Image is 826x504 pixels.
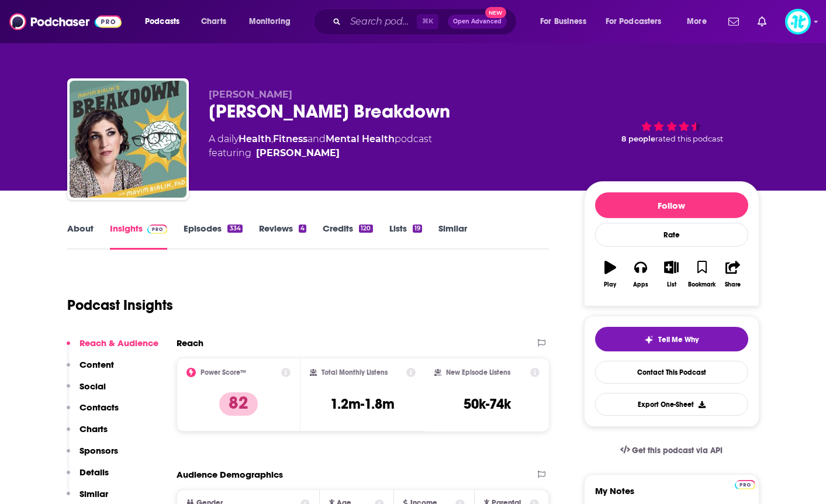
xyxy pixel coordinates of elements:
div: 120 [359,225,372,233]
h2: New Episode Listens [446,368,510,377]
h3: 1.2m-1.8m [330,395,395,413]
button: Show profile menu [785,9,811,34]
button: open menu [137,12,195,31]
button: Bookmark [687,253,717,295]
a: Fitness [273,133,307,144]
p: Charts [80,423,108,434]
img: tell me why sparkle [644,335,654,344]
button: Apps [625,253,656,295]
span: Monitoring [249,13,291,30]
div: Apps [633,281,648,288]
button: open menu [679,12,721,31]
button: Social [67,381,106,402]
span: Podcasts [145,13,179,30]
h2: Reach [177,337,203,348]
div: Bookmark [688,281,716,288]
h3: 50k-74k [464,395,511,413]
span: featuring [209,146,432,160]
a: Reviews4 [259,223,306,250]
img: Podchaser Pro [147,225,168,234]
button: Contacts [67,402,119,423]
img: Mayim Bialik's Breakdown [70,81,186,198]
p: 82 [219,392,258,416]
a: Get this podcast via API [611,436,732,465]
button: Reach & Audience [67,337,158,359]
button: Charts [67,423,108,445]
div: Play [604,281,616,288]
div: 8 peoplerated this podcast [584,89,759,161]
input: Search podcasts, credits, & more... [345,12,417,31]
button: Content [67,359,114,381]
div: 19 [413,225,422,233]
a: InsightsPodchaser Pro [110,223,168,250]
span: For Podcasters [606,13,662,30]
button: open menu [241,12,306,31]
span: , [271,133,273,144]
button: Sponsors [67,445,118,467]
p: Sponsors [80,445,118,456]
a: Pro website [735,478,755,489]
p: Content [80,359,114,370]
span: 8 people [621,134,655,143]
span: and [307,133,326,144]
button: open menu [598,12,679,31]
button: Export One-Sheet [595,393,748,416]
div: A daily podcast [209,132,432,160]
div: Share [725,281,741,288]
a: About [67,223,94,250]
button: Details [67,467,109,488]
span: ⌘ K [417,14,438,29]
span: New [485,7,506,18]
div: 334 [227,225,242,233]
p: Contacts [80,402,119,413]
img: Podchaser - Follow, Share and Rate Podcasts [9,11,122,33]
img: User Profile [785,9,811,34]
span: For Business [540,13,586,30]
span: Open Advanced [453,19,502,25]
h1: Podcast Insights [67,296,173,314]
div: List [667,281,676,288]
span: Logged in as ImpactTheory [785,9,811,34]
a: Episodes334 [184,223,242,250]
a: Lists19 [389,223,422,250]
p: Details [80,467,109,478]
span: Get this podcast via API [632,446,723,455]
div: Search podcasts, credits, & more... [324,8,528,35]
p: Similar [80,488,108,499]
h2: Audience Demographics [177,469,283,480]
button: Follow [595,192,748,218]
a: Charts [193,12,233,31]
a: Health [239,133,271,144]
a: Show notifications dropdown [724,12,744,32]
span: Charts [201,13,226,30]
img: Podchaser Pro [735,480,755,489]
button: Open AdvancedNew [448,15,507,29]
div: 4 [299,225,306,233]
span: More [687,13,707,30]
button: tell me why sparkleTell Me Why [595,327,748,351]
span: rated this podcast [655,134,723,143]
button: open menu [532,12,601,31]
a: Credits120 [323,223,372,250]
a: Contact This Podcast [595,361,748,384]
p: Reach & Audience [80,337,158,348]
a: [PERSON_NAME] [256,146,340,160]
h2: Total Monthly Listens [322,368,388,377]
p: Social [80,381,106,392]
button: Play [595,253,625,295]
span: [PERSON_NAME] [209,89,292,100]
a: Similar [438,223,467,250]
a: Mental Health [326,133,395,144]
button: Share [717,253,748,295]
h2: Power Score™ [201,368,246,377]
button: List [656,253,686,295]
span: Tell Me Why [658,335,699,344]
a: Show notifications dropdown [753,12,771,32]
div: Rate [595,223,748,247]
